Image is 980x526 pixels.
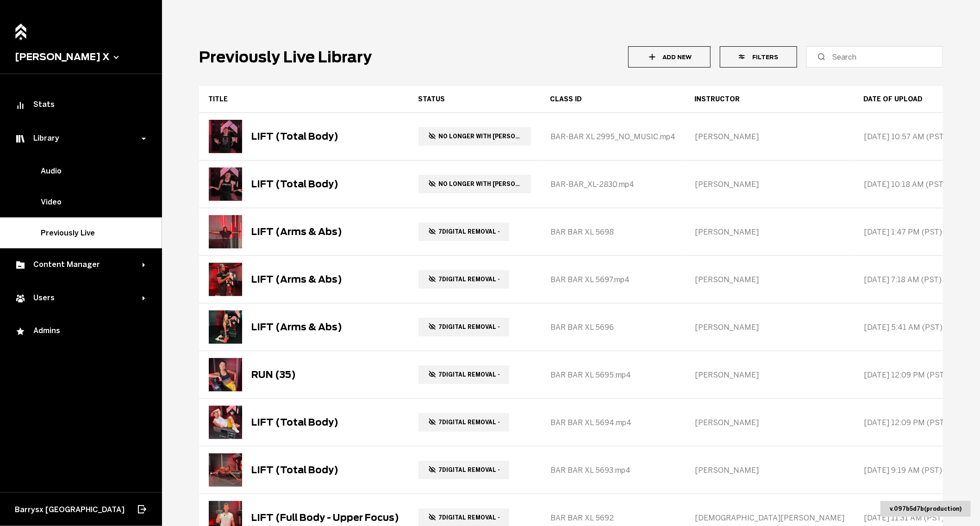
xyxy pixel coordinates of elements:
a: Home [12,19,29,38]
span: [DATE] 10:18 AM (PST) [864,180,946,189]
span: [PERSON_NAME] [695,180,759,189]
span: BAR BAR XL 5696 [550,323,614,332]
span: 7Digital removal - [418,365,509,384]
span: BAR BAR XL 5694.mp4 [550,418,631,427]
h1: Previously Live Library [199,48,372,66]
span: [DATE] 9:19 AM (PST) [864,466,942,475]
span: 7Digital removal - [418,270,509,288]
th: Toggle SortBy [685,86,854,113]
th: Toggle SortBy [854,86,957,113]
img: RUN (35) [209,358,242,391]
img: LIFT (Arms & Abs) [209,215,242,248]
span: BAR BAR XL 5697.mp4 [550,275,630,284]
span: 7Digital removal - [418,223,509,241]
span: No longer with [PERSON_NAME] [438,133,522,140]
button: Filters [720,46,797,68]
div: LIFT (Arms & Abs) [251,226,342,237]
span: BAR BAR XL 5692 [550,514,614,522]
th: Toggle SortBy [541,86,685,113]
img: LIFT (Total Body) [209,120,242,153]
span: [PERSON_NAME] [695,275,759,284]
div: LIFT (Arms & Abs) [251,274,342,285]
span: 7Digital removal - [418,318,509,336]
img: LIFT (Total Body) [209,406,242,439]
span: 7Digital removal - [438,467,500,473]
img: LIFT (Total Body) [209,167,242,201]
span: BAR BAR XL 5693.mp4 [550,466,630,475]
span: [DATE] 11:31 AM (PST) [864,514,944,522]
span: [DATE] 12:09 PM (PST) [864,371,947,379]
span: 7Digital removal - [438,324,500,330]
input: Search [832,51,924,62]
span: No longer with barrys [418,175,531,193]
span: [DATE] 1:47 PM (PST) [864,228,942,236]
th: Toggle SortBy [199,86,409,113]
span: Barrysx [GEOGRAPHIC_DATA] [15,505,125,514]
div: LIFT (Full Body - Upper Focus) [251,512,399,523]
span: 7Digital removal - [438,371,500,378]
span: [PERSON_NAME] [695,371,759,379]
span: 7Digital removal - [418,461,509,479]
span: [DATE] 12:09 PM (PST) [864,418,947,427]
span: BAR-BAR_XL-2830.mp4 [550,180,634,189]
div: LIFT (Total Body) [251,417,338,428]
span: [PERSON_NAME] [695,418,759,427]
span: BAR-BAR XL 2995_NO_MUSIC.mp4 [550,132,675,141]
div: LIFT (Total Body) [251,464,338,476]
span: [DATE] 5:41 AM (PST) [864,323,943,332]
div: v. 097b5d7b ( production ) [880,501,971,517]
span: No longer with Barrys [418,127,531,145]
span: [PERSON_NAME] [695,228,759,236]
div: Library [15,133,143,144]
span: [PERSON_NAME] [695,323,759,332]
img: LIFT (Arms & Abs) [209,263,242,296]
th: Toggle SortBy [409,86,541,113]
div: LIFT (Total Body) [251,179,338,190]
div: Admins [15,326,147,337]
span: 7Digital removal - [438,229,500,235]
button: Log out [131,499,152,520]
span: [DATE] 10:57 AM (PST) [864,132,947,141]
span: 7Digital removal - [438,419,500,426]
span: 7Digital removal - [438,514,500,521]
span: 7Digital removal - [418,413,509,431]
div: Users [15,293,143,304]
span: [DEMOGRAPHIC_DATA][PERSON_NAME] [695,514,844,522]
img: LIFT (Total Body) [209,453,242,487]
div: LIFT (Arms & Abs) [251,322,342,333]
span: [DATE] 7:18 AM (PST) [864,275,942,284]
span: BAR BAR XL 5695.mp4 [550,371,631,379]
div: LIFT (Total Body) [251,131,338,142]
div: RUN (35) [251,369,296,380]
div: Content Manager [15,260,143,271]
span: No longer with [PERSON_NAME] [438,181,522,187]
span: [PERSON_NAME] [695,466,759,475]
img: LIFT (Arms & Abs) [209,310,242,344]
span: [PERSON_NAME] [695,132,759,141]
span: 7Digital removal - [438,276,500,283]
button: Add New [628,46,710,68]
span: BAR BAR XL 5698 [550,228,614,236]
button: [PERSON_NAME] X [15,51,147,62]
div: Stats [15,100,147,111]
